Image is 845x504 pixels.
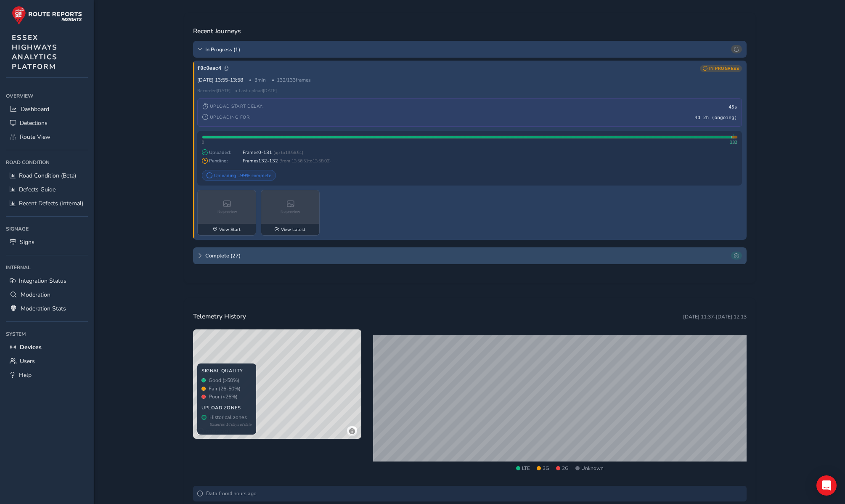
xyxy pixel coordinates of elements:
[537,465,549,472] span: 3G
[6,274,88,288] a: Integration Status
[20,133,50,141] span: Route View
[243,158,278,164] span: Frames 132 - 132
[209,393,238,400] span: Poor (<26%)
[6,340,88,354] a: Devices
[6,90,88,102] div: Overview
[235,88,277,94] span: • Last upload [DATE]
[197,66,229,72] span: Click to copy journey ID
[202,114,251,120] span: Uploading for:
[21,291,50,299] span: Moderation
[201,368,252,374] div: SIGNAL QUALITY
[6,368,88,382] a: Help
[694,115,737,120] span: 4d 2h (ongoing)
[6,302,88,316] a: Moderation Stats
[732,136,737,138] div: 1 frames pending
[6,354,88,368] a: Users
[202,149,240,156] span: Uploaded:
[202,103,264,109] span: Upload Start Delay:
[209,377,239,384] span: Good (>50%)
[202,140,204,145] span: 0
[205,252,728,259] span: Complete ( 27 )
[6,102,88,116] a: Dashboard
[683,313,747,320] span: [DATE] 11:37 - [DATE] 12:13
[6,156,88,169] div: Road Condition
[20,343,42,351] span: Devices
[20,119,48,127] span: Detections
[209,414,247,421] span: Historical zones
[6,288,88,302] a: Moderation
[6,261,88,274] div: Internal
[202,170,276,181] div: Uploading... 99 % complete
[193,486,747,501] div: Data from 4 hours ago
[197,88,230,94] span: Recorded [DATE]
[217,209,237,214] span: No preview
[19,172,76,180] span: Road Condition (Beta)
[12,6,82,25] img: rr logo
[6,130,88,144] a: Route View
[6,116,88,130] a: Detections
[516,465,530,472] span: LTE
[730,140,738,145] span: 133
[243,149,272,156] span: Frames 0 - 131
[205,46,728,53] span: In Progress ( 1 )
[193,27,241,35] h3: Recent Journeys
[201,405,252,411] div: UPLOAD ZONES
[272,149,303,156] span: (up to 13:56:51 )
[281,226,305,233] span: View Latest
[197,77,243,83] span: [DATE] 13:55 - 13:58
[556,465,569,472] span: 2G
[281,209,300,214] span: No preview
[202,158,240,164] span: Pending:
[197,190,256,235] a: No previewView Start
[21,105,49,113] span: Dashboard
[6,196,88,210] a: Recent Defects (Internal)
[6,223,88,235] div: Signage
[12,33,58,72] span: ESSEX HIGHWAYS ANALYTICS PLATFORM
[19,199,83,207] span: Recent Defects (Internal)
[209,385,241,392] span: Fair (26-50%)
[278,158,331,164] span: ( from 13:56:51 to 13:58:02 )
[20,357,35,365] span: Users
[816,475,837,496] div: Open Intercom Messenger
[202,136,732,138] div: 132 frames uploaded
[21,305,66,313] span: Moderation Stats
[6,328,88,340] div: System
[193,313,246,320] h3: Telemetry History
[261,190,320,235] a: No previewView Latest
[20,238,34,246] span: Signs
[19,371,32,379] span: Help
[6,235,88,249] a: Signs
[728,104,737,110] span: 45s
[272,77,311,83] span: 132 / 133 frames
[19,277,66,285] span: Integration Status
[219,226,241,233] span: View Start
[575,465,604,472] span: Unknown
[249,77,266,83] span: 3 min
[209,422,252,427] div: Based on 14 days of data
[6,169,88,183] a: Road Condition (Beta)
[709,66,739,71] span: IN PROGRESS
[6,183,88,196] a: Defects Guide
[19,186,56,194] span: Defects Guide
